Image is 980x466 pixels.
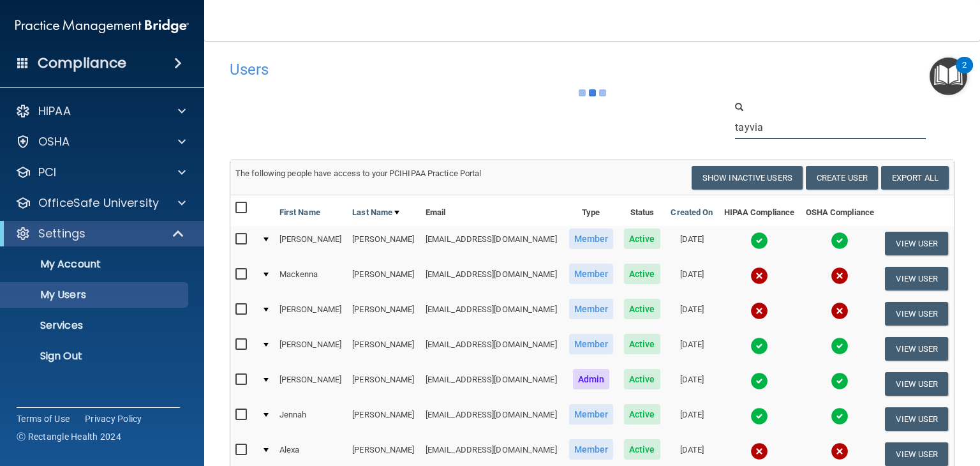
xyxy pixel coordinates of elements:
h4: Users [230,61,644,78]
td: [EMAIL_ADDRESS][DOMAIN_NAME] [420,331,563,366]
button: View User [885,372,948,396]
p: Settings [38,226,85,241]
td: [PERSON_NAME] [347,226,420,261]
p: Services [8,319,182,332]
span: Active [624,334,660,354]
img: cross.ca9f0e7f.svg [750,442,768,460]
img: cross.ca9f0e7f.svg [831,442,849,460]
td: [DATE] [665,226,718,261]
img: tick.e7d51cea.svg [750,337,768,355]
td: [PERSON_NAME] [347,331,420,366]
span: Member [569,264,614,284]
img: PMB logo [15,13,189,39]
td: [EMAIL_ADDRESS][DOMAIN_NAME] [420,402,563,437]
th: OSHA Compliance [800,195,880,226]
a: OfficeSafe University [15,195,186,211]
button: Create User [806,166,878,190]
p: PCI [38,165,56,180]
p: My Account [8,258,182,271]
td: [DATE] [665,296,718,331]
p: Sign Out [8,350,182,363]
img: cross.ca9f0e7f.svg [831,267,849,285]
h4: Compliance [38,54,126,72]
span: Member [569,334,614,354]
span: The following people have access to your PCIHIPAA Practice Portal [235,169,482,178]
p: OfficeSafe University [38,195,159,211]
a: Last Name [352,205,399,220]
p: OSHA [38,134,70,149]
a: Created On [671,205,713,220]
th: HIPAA Compliance [718,195,800,226]
button: Open Resource Center, 2 new notifications [930,57,967,95]
td: [DATE] [665,402,718,437]
td: [EMAIL_ADDRESS][DOMAIN_NAME] [420,226,563,261]
input: Search [735,116,926,139]
button: Show Inactive Users [692,166,803,190]
img: cross.ca9f0e7f.svg [831,302,849,320]
span: Member [569,229,614,249]
span: Active [624,299,660,319]
img: tick.e7d51cea.svg [750,372,768,390]
td: [EMAIL_ADDRESS][DOMAIN_NAME] [420,261,563,296]
div: 2 [962,65,967,82]
a: OSHA [15,134,186,149]
button: View User [885,442,948,466]
td: [PERSON_NAME] [347,261,420,296]
td: [PERSON_NAME] [274,331,348,366]
span: Ⓒ Rectangle Health 2024 [17,430,121,443]
td: [PERSON_NAME] [274,226,348,261]
img: tick.e7d51cea.svg [831,337,849,355]
span: Member [569,439,614,460]
span: Member [569,404,614,425]
td: [PERSON_NAME] [274,296,348,331]
span: Active [624,264,660,284]
a: Export All [881,166,949,190]
span: Active [624,229,660,249]
td: [EMAIL_ADDRESS][DOMAIN_NAME] [420,366,563,402]
td: Jennah [274,402,348,437]
span: Admin [573,369,610,389]
p: My Users [8,289,182,301]
img: tick.e7d51cea.svg [831,372,849,390]
img: tick.e7d51cea.svg [831,407,849,425]
span: Member [569,299,614,319]
a: Terms of Use [17,412,70,425]
img: tick.e7d51cea.svg [750,232,768,250]
td: [PERSON_NAME] [347,296,420,331]
th: Status [619,195,665,226]
td: [DATE] [665,366,718,402]
td: [DATE] [665,261,718,296]
th: Email [420,195,563,226]
img: cross.ca9f0e7f.svg [750,302,768,320]
td: Mackenna [274,261,348,296]
td: [PERSON_NAME] [347,402,420,437]
a: Privacy Policy [85,412,142,425]
button: View User [885,232,948,255]
button: View User [885,337,948,361]
span: Active [624,369,660,389]
img: tick.e7d51cea.svg [831,232,849,250]
button: View User [885,302,948,326]
a: First Name [279,205,320,220]
td: [EMAIL_ADDRESS][DOMAIN_NAME] [420,296,563,331]
a: PCI [15,165,186,180]
td: [DATE] [665,331,718,366]
img: ajax-loader.4d491dd7.gif [579,89,606,96]
a: Settings [15,226,185,241]
button: View User [885,267,948,290]
img: cross.ca9f0e7f.svg [750,267,768,285]
td: [PERSON_NAME] [274,366,348,402]
span: Active [624,404,660,425]
img: tick.e7d51cea.svg [750,407,768,425]
p: HIPAA [38,103,71,119]
span: Active [624,439,660,460]
a: HIPAA [15,103,186,119]
th: Type [563,195,619,226]
button: View User [885,407,948,431]
td: [PERSON_NAME] [347,366,420,402]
